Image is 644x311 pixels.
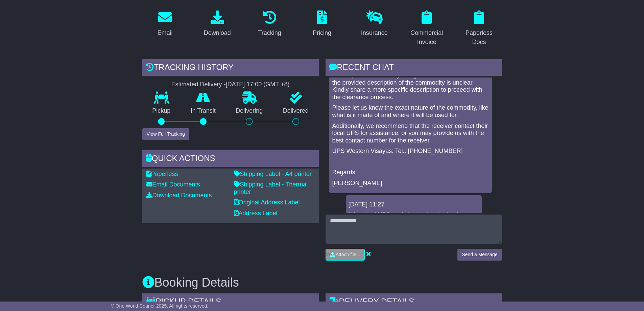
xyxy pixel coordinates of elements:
[234,210,278,217] a: Address Label
[332,148,488,155] p: UPS Western Visayas: Tel.: [PHONE_NUMBER]
[157,28,172,38] div: Email
[254,8,285,40] a: Tracking
[461,28,498,47] div: Paperless Docs
[349,212,478,234] p: We asked UPS to chck with the destination team on the clearance status update and inform us of th...
[146,192,212,199] a: Download Documents
[457,249,502,261] button: Send a Message
[404,8,450,49] a: Commercial Invoice
[153,8,177,40] a: Email
[349,201,479,208] div: [DATE] 11:27
[146,181,200,188] a: Email Documents
[326,59,502,77] div: RECENT CHAT
[181,107,226,115] p: In Transit
[332,72,488,101] p: The shipment is currently being held at Customs because the provided description of the commodity...
[332,123,488,145] p: Additionally, we recommend that the receiver contact their local UPS for assistance, or you may p...
[142,276,502,289] h3: Booking Details
[456,8,502,49] a: Paperless Docs
[111,303,209,309] span: © One World Courier 2025. All rights reserved.
[226,81,290,88] div: [DATE] 17:00 (GMT +8)
[226,107,273,115] p: Delivering
[142,107,181,115] p: Pickup
[234,199,300,206] a: Original Address Label
[142,128,189,140] button: View Full Tracking
[234,171,312,177] a: Shipping Label - A4 printer
[146,171,178,177] a: Paperless
[204,28,231,38] div: Download
[308,8,336,40] a: Pricing
[332,180,488,187] p: [PERSON_NAME]
[357,8,392,40] a: Insurance
[142,150,319,169] div: Quick Actions
[408,28,445,47] div: Commercial Invoice
[332,104,488,119] p: Please let us know the exact nature of the commodity, like what is it made of and where it will b...
[142,81,319,88] div: Estimated Delivery -
[199,8,235,40] a: Download
[258,28,281,38] div: Tracking
[313,28,331,38] div: Pricing
[332,169,488,176] p: Regards
[361,28,388,38] div: Insurance
[142,59,319,77] div: Tracking history
[234,181,308,195] a: Shipping Label - Thermal printer
[273,107,319,115] p: Delivered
